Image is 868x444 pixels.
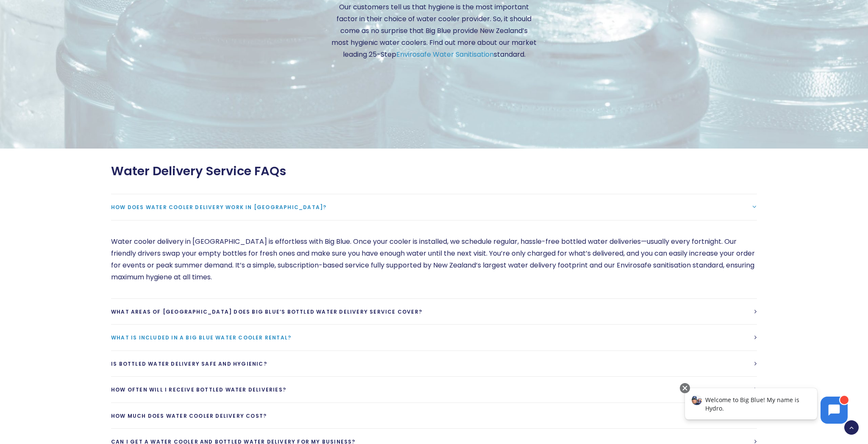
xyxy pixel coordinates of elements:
a: Envirosafe Water Sanitisation [396,50,494,59]
a: How much does water cooler delivery cost? [111,403,757,429]
span: How much does water cooler delivery cost? [111,412,267,419]
a: How often will I receive bottled water deliveries? [111,377,757,403]
p: Water cooler delivery in [GEOGRAPHIC_DATA] is effortless with Big Blue. Once your cooler is insta... [111,236,757,283]
span: How often will I receive bottled water deliveries? [111,386,286,393]
iframe: Chatbot [676,381,856,432]
span: Is bottled water delivery safe and hygienic? [111,360,267,367]
a: Is bottled water delivery safe and hygienic? [111,351,757,377]
span: What is included in a Big Blue Water cooler rental? [111,334,291,341]
a: What is included in a Big Blue Water cooler rental? [111,325,757,350]
span: Water Delivery Service FAQs [111,164,286,179]
p: Our customers tell us that hygiene is the most important factor in their choice of water cooler p... [331,1,537,61]
a: How does water cooler delivery work in [GEOGRAPHIC_DATA]? [111,194,757,220]
span: How does water cooler delivery work in [GEOGRAPHIC_DATA]? [111,204,326,211]
a: What areas of [GEOGRAPHIC_DATA] does Big Blue’s bottled water delivery service cover? [111,299,757,325]
span: What areas of [GEOGRAPHIC_DATA] does Big Blue’s bottled water delivery service cover? [111,308,422,315]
